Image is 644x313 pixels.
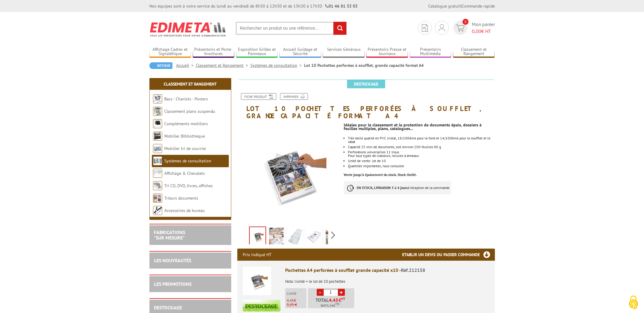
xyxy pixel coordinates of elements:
p: à réception de la commande [344,181,451,194]
img: devis rapide [422,24,428,32]
div: Nos équipes sont à votre service du lundi au vendredi de 8h30 à 12h30 et de 13h30 à 17h30 [149,3,358,9]
a: Services Généraux [323,47,365,57]
p: Total [309,298,354,308]
img: Pochettes A4 perforées à soufflet grande capacité x10 [243,267,271,295]
img: devis rapide [439,24,445,31]
button: Cookies (modal window) [623,292,644,313]
a: Accessoires de bureau [164,208,205,213]
img: Mobilier Bibliothèque [153,132,162,141]
a: Classement et Rangement [164,81,217,87]
a: devis rapide 0 Mon panier 0,00€ HT [452,21,495,35]
a: Tri CD, DVD, livres, affiches [164,183,213,188]
p: Très belle qualité en PVC cristal, 18/100ème pour le fond et 14/100ème pour le soufflet et le rabat [348,136,495,144]
span: 0,00 [472,28,481,34]
strong: 01 46 81 33 03 [325,3,358,9]
a: Systèmes de consultation [250,63,304,68]
span: 0 [462,19,469,25]
a: Systèmes de consultation [164,158,211,164]
a: Classement et Rangement [196,63,250,68]
img: Mobilier tri de courrier [153,144,162,153]
img: Affichage & Chevalets [153,169,162,178]
a: Catalogue gratuit [428,3,461,9]
span: 5,34 [327,303,333,308]
img: Trieurs documents [153,194,162,203]
p: Prix indiqué HT [243,249,272,261]
a: Présentoirs et Porte-brochures [193,47,235,57]
a: + [338,289,345,296]
sup: TTC [335,302,340,306]
img: Cookies (modal window) [626,295,641,310]
span: Réf.212158 [401,267,425,273]
img: devis rapide [456,24,465,31]
strong: EN STOCK, LIVRAISON 3 à 4 jours [357,185,408,190]
p: Pour tous types de classeurs, reliures à anneaux [348,154,495,158]
p: L'unité [287,291,306,295]
span: Mon panier [472,21,495,35]
input: rechercher [333,22,346,35]
img: 212158_pochettes_plan_soufflet_zoom_epaisseur_entier_focus_classeur_rabat.jpg [325,228,340,246]
input: Rechercher un produit ou une référence... [236,22,347,35]
span: 4,45 [287,298,294,303]
img: destockage [243,300,281,311]
img: 212158_pochettes_plan_soufflet_zoom_epaisseur_entien_rempli_rabat.jpg [307,228,321,246]
h3: Etablir un devis ou passer commande [402,249,495,261]
img: comptoirs_classement_212158_1.jpg [250,227,265,246]
p: Unité de vente: lot de 10 [348,159,495,163]
a: Commande rapide [462,3,495,9]
a: LES NOUVEAUTÉS [154,257,191,263]
a: Retour [149,62,172,69]
img: comptoirs_classement_212158_1.jpg [237,122,339,224]
span: Next [330,230,336,240]
a: Présentoirs Multimédia [410,47,452,57]
p: € [287,298,306,303]
img: 212158_pochettes_plan_soufflet_vide_ouvert.jpg [288,228,302,246]
img: Systèmes de consultation [153,156,162,165]
span: Destockage [347,80,385,88]
p: Idéales pour le classement et la protection de documents épais, dossiers à feuilles multiples, pl... [344,123,495,130]
a: Accueil [176,63,196,68]
a: Affichage & Chevalets [164,171,205,176]
a: Trieurs documents [164,195,198,201]
p: Nota: l'unité = le lot de 10 pochettes [285,275,489,284]
li: Lot 10 Pochettes perforées à soufflet, grande capacité format A4 [304,62,424,68]
a: DESTOCKAGE [154,305,182,311]
p: Perforations universelles 11 trous [348,150,495,154]
a: FABRICATIONS"Sur Mesure" [154,229,185,241]
span: € [339,298,341,302]
img: Classement plans suspendu [153,107,162,116]
span: € HT [472,28,495,35]
div: | [428,3,495,9]
span: 4,45 [329,298,339,302]
a: LES PROMOTIONS [154,281,192,287]
p: 5,25 € [287,303,306,307]
img: Accessoires de bureau [153,206,162,215]
a: - [317,289,324,296]
a: Compléments mobiliers [164,121,208,126]
strong: Vente jusqu'à épuisement du stock. Stock limité. [344,172,417,177]
img: Compléments mobiliers [153,119,162,128]
img: Tri CD, DVD, livres, affiches [153,181,162,190]
img: 212158_pochettes_plan_soufflet_zoom_epaisseur_mise_en_scene.jpg [269,228,284,246]
a: Bacs - Chariots - Posters [164,96,208,102]
a: Présentoirs Presse et Journaux [366,47,408,57]
div: Pochettes A4 perforées à soufflet grande capacité x10 - [285,267,489,274]
img: Edimeta [149,18,227,41]
a: Mobilier Bibliothèque [164,133,205,139]
a: Imprimer [280,93,308,100]
span: Soit € [321,303,340,308]
a: Classement plans suspendu [164,109,215,114]
li: Quantités importantes, nous consulter [348,164,495,168]
a: Classement et Rangement [453,47,495,57]
a: Exposition Grilles et Panneaux [236,47,278,57]
a: Mobilier tri de courrier [164,146,206,151]
a: Fiche produit [241,93,276,100]
a: Affichage Cadres et Signalétique [149,47,191,57]
a: Accueil Guidage et Sécurité [279,47,321,57]
img: Bacs - Chariots - Posters [153,94,162,103]
p: Capacité 25 mm de documents, soit environ 200 feuilles 80 g [348,145,495,149]
sup: HT [341,297,345,301]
